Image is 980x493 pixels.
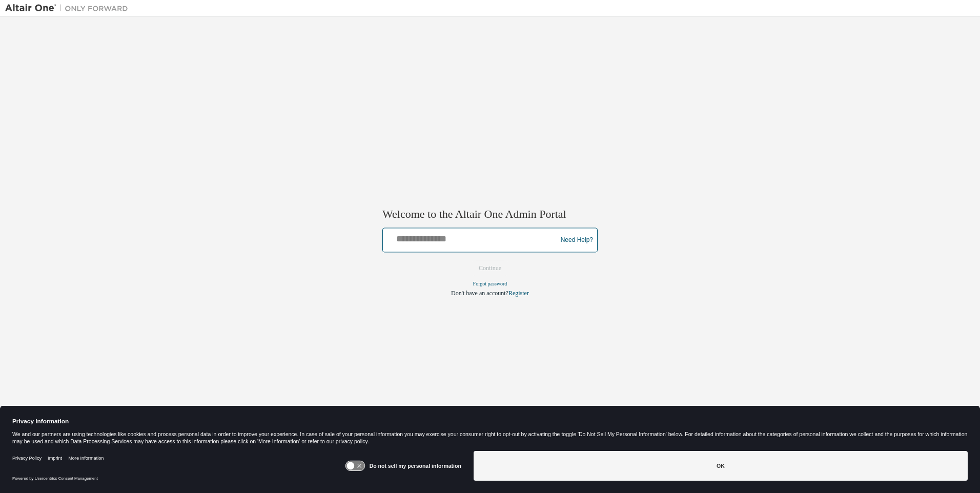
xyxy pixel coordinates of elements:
a: Forgot password [473,281,507,287]
span: Don't have an account? [451,290,508,297]
a: Need Help? [561,240,593,240]
img: Altair One [5,3,133,13]
h2: Welcome to the Altair One Admin Portal [382,207,598,221]
a: Register [508,290,529,297]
